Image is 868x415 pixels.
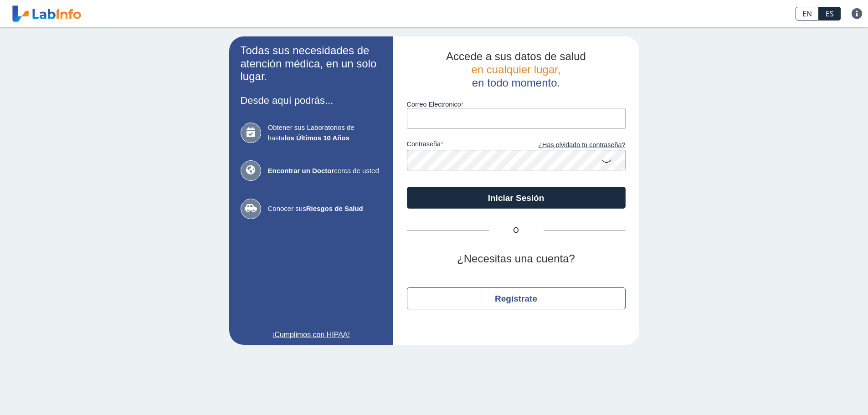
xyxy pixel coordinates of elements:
h2: ¿Necesitas una cuenta? [407,252,626,266]
b: Encontrar un Doctor [268,167,334,174]
b: los Últimos 10 Años [284,134,349,142]
a: EN [796,7,819,20]
span: O [489,225,544,236]
span: en todo momento. [472,77,560,89]
span: en cualquier lugar, [471,63,560,76]
button: Regístrate [407,287,626,309]
span: Conocer sus [268,204,382,214]
span: cerca de usted [268,166,382,176]
a: ¿Has olvidado tu contraseña? [516,140,626,150]
h2: Todas sus necesidades de atención médica, en un solo lugar. [241,44,382,83]
span: Accede a sus datos de salud [446,50,586,62]
button: Iniciar Sesión [407,187,626,209]
a: ES [819,7,841,20]
a: ¡Cumplimos con HIPAA! [241,329,382,340]
label: contraseña [407,140,516,150]
b: Riesgos de Salud [306,205,363,212]
label: Correo Electronico [407,101,626,108]
h3: Desde aquí podrás... [241,95,382,106]
span: Obtener sus Laboratorios de hasta [268,123,382,143]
